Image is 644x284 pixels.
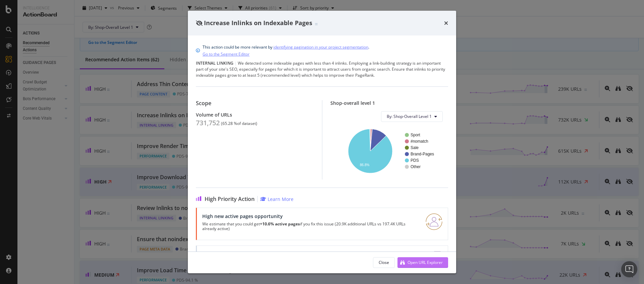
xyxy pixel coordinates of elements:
div: eye-slash [196,20,203,26]
text: Brand-Pages [411,152,434,156]
a: Learn More [260,196,293,202]
div: modal [188,11,456,273]
div: Scope [196,100,314,106]
a: Go to the Segment Editor [203,51,250,58]
span: High Priority Action [205,196,255,202]
div: We detected some indexable pages with less than 4 inlinks. Employing a link-building strategy is ... [196,60,448,78]
div: Volume of URLs [196,112,314,118]
a: identifying pagination in your project segmentation [273,44,368,51]
div: ( 65.28 % of dataset ) [221,121,257,126]
div: This action could be more relevant by . [203,44,369,58]
svg: A chart. [336,127,440,174]
button: Close [373,257,395,268]
text: Other [411,164,421,169]
button: By: Shop-Overall Level 1 [381,111,443,122]
img: RO06QsNG.png [426,213,442,230]
span: Increase Inlinks on Indexable Pages [204,19,312,27]
text: PDS [411,158,419,163]
span: Internal Linking [196,60,233,66]
text: Sale [411,145,419,150]
div: Close [379,260,389,265]
div: times [444,19,448,27]
button: Open URL Explorer [397,257,448,268]
text: 86.8% [360,163,369,167]
img: e5DMFwAAAABJRU5ErkJggg== [430,251,442,268]
text: Sport [411,133,420,137]
p: We estimate that you could get if you fix this issue (20.9K additional URLs vs 197.4K URLs alread... [202,222,418,231]
div: Open URL Explorer [408,260,443,265]
div: info banner [196,44,448,58]
text: #nomatch [411,139,428,144]
div: Open Intercom Messenger [621,261,637,277]
div: 731,752 [196,119,220,127]
span: | [234,60,237,66]
div: Learn More [268,196,293,202]
span: By: Shop-Overall Level 1 [387,114,432,119]
strong: +10.6% active pages [260,221,300,227]
div: Low new crawled pages opportunity [202,251,422,257]
img: Equal [315,23,318,25]
div: Shop-overall level 1 [330,100,448,106]
div: High new active pages opportunity [202,213,418,219]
